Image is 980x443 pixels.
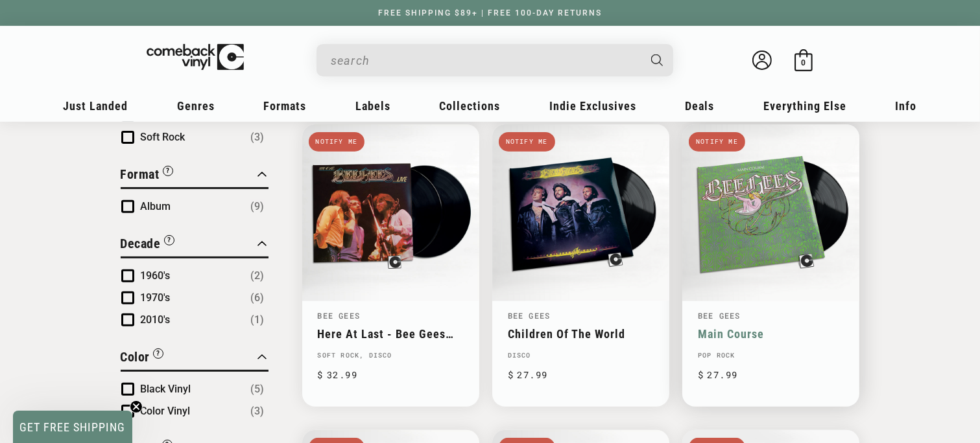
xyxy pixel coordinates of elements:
[141,383,191,395] span: Black Vinyl
[508,327,654,341] a: Children Of The World
[440,99,501,113] span: Collections
[331,47,638,74] input: When autocomplete results are available use up and down arrows to review and enter to select
[121,234,174,256] button: Filter by Decade
[141,200,171,212] span: Album
[549,99,636,113] span: Indie Exclusives
[130,400,143,413] button: Close teaser
[121,347,164,370] button: Filter by Color
[64,99,128,113] span: Just Landed
[20,420,126,434] span: GET FREE SHIPPING
[121,236,161,251] span: Decade
[251,381,265,397] span: Number of products: (5)
[686,99,715,113] span: Deals
[251,199,265,214] span: Number of products: (9)
[251,312,265,328] span: Number of products: (1)
[508,310,551,321] a: Bee Gees
[121,165,173,187] button: Filter by Format
[141,291,171,304] span: 1970's
[13,411,132,443] div: GET FREE SHIPPINGClose teaser
[121,166,160,182] span: Format
[318,327,464,341] a: Here At Last - Bee Gees Live
[141,131,185,143] span: Soft Rock
[141,405,191,417] span: Color Vinyl
[317,44,673,76] div: Search
[698,310,741,321] a: Bee Gees
[141,269,171,282] span: 1960's
[365,8,615,17] a: FREE SHIPPING $89+ | FREE 100-DAY RETURNS
[141,313,171,326] span: 2010's
[639,44,675,76] button: Search
[251,268,265,284] span: Number of products: (2)
[251,130,265,145] span: Number of products: (3)
[251,403,265,419] span: Number of products: (3)
[801,58,806,68] span: 0
[177,99,215,113] span: Genres
[763,99,846,113] span: Everything Else
[121,349,150,365] span: Color
[896,99,917,113] span: Info
[251,290,265,306] span: Number of products: (6)
[698,327,844,341] a: Main Course
[264,99,307,113] span: Formats
[355,99,390,113] span: Labels
[318,310,361,321] a: Bee Gees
